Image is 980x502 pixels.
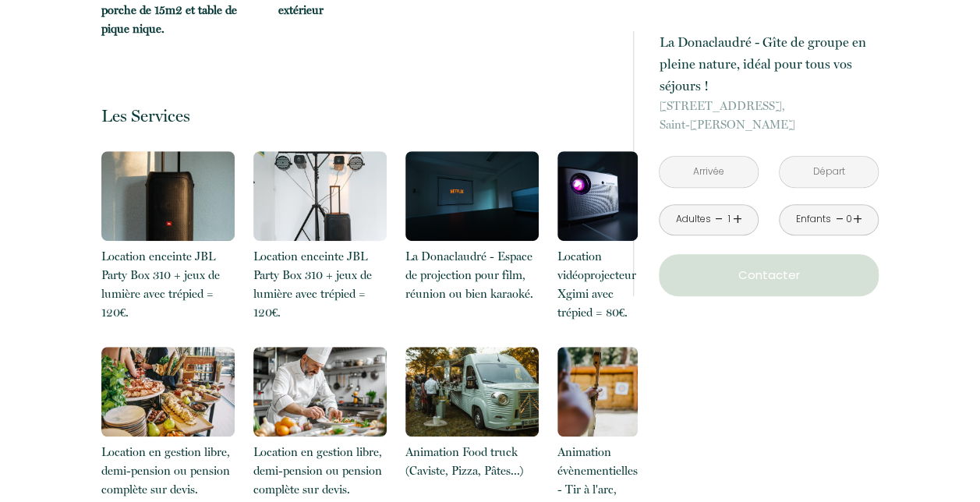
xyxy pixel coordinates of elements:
[733,207,742,232] a: +
[405,151,539,241] img: 17380009292195.jpg
[101,443,235,499] p: Location en gestion libre, demi-pension ou pension complète sur devis.
[101,347,235,437] img: 17392871741057.jpg
[253,151,387,241] img: 17392853533931.jpg
[405,247,539,303] p: La Donaclaudré - Espace de projection pour film, réunion ou bien karaoké.
[101,105,613,126] p: Les Services
[101,151,235,241] img: 17380009197854.jpg
[853,207,862,232] a: +
[780,157,878,187] input: Départ
[405,443,539,480] p: Animation Food truck (Caviste, Pizza, Pâtes...)
[557,247,638,322] p: Location vidéoprojecteur Xgimi avec trépied = 80€.
[253,443,387,499] p: Location en gestion libre, demi-pension ou pension complète sur devis.
[725,212,733,227] div: 1
[675,212,710,227] div: Adultes
[405,347,539,437] img: 17392864529637.jpg
[253,247,387,322] p: Location enceinte JBL Party Box 310 + jeux de lumière avec trépied = 120€.
[715,207,724,232] a: -
[664,266,873,285] p: Contacter
[659,97,879,115] span: [STREET_ADDRESS],
[557,151,638,241] img: 17380009313178.jpg
[796,212,831,227] div: Enfants
[557,347,638,437] img: 17392862999143.jpg
[101,247,235,322] p: Location enceinte JBL Party Box 310 + jeux de lumière avec trépied = 120€.
[660,157,758,187] input: Arrivée
[835,207,844,232] a: -
[659,97,879,134] p: Saint-[PERSON_NAME]
[659,31,879,97] p: La Donaclaudré - Gîte de groupe en pleine nature, idéal pour tous vos séjours !
[845,212,853,227] div: 0
[659,254,879,296] button: Contacter
[253,347,387,437] img: 17392866495434.jpg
